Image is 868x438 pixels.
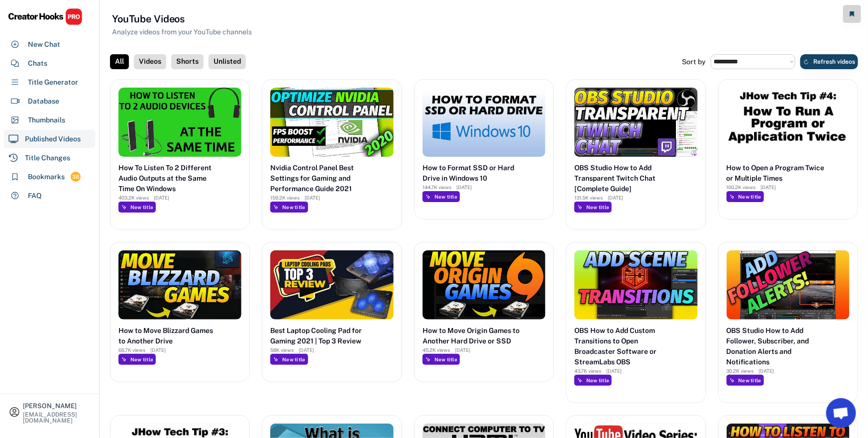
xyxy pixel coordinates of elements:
[739,377,761,384] div: New title
[23,412,91,424] div: [EMAIL_ADDRESS][DOMAIN_NAME]
[273,356,279,362] img: MagicMajor%20%282%29.svg
[25,153,70,163] div: Title Changes
[574,88,697,157] img: hqdefault.jpg
[826,398,856,428] a: Open chat
[574,250,697,320] img: hqdefault.jpg
[574,163,674,194] div: OBS Studio How to Add Transparent Twitch Chat [Complete Guide]
[25,134,81,144] div: Published Videos
[121,356,127,362] img: MagicMajor%20%282%29.svg
[455,346,470,354] div: [DATE]
[150,346,166,354] div: [DATE]
[425,194,431,200] img: MagicMajor%20%282%29.svg
[28,172,65,182] div: Bookmarks
[28,191,42,201] div: FAQ
[171,54,204,69] div: Shorts
[423,250,545,320] img: hqdefault.jpg
[134,54,166,69] div: Videos
[282,204,305,211] div: New title
[118,163,218,194] div: How To Listen To 2 Different Audio Outputs at the Same Time On Windows
[28,77,78,88] div: Title Generator
[118,250,241,320] img: hqdefault.jpg
[434,356,457,363] div: New title
[270,163,370,194] div: Nvidia Control Panel Best Settings for Gaming and Performance Guide 2021
[727,184,756,191] div: 100.2K views
[118,88,241,157] img: hqdefault.jpg
[759,367,774,375] div: [DATE]
[130,204,153,211] div: New title
[28,115,65,125] div: Thumbnails
[121,204,127,210] img: MagicMajor%20%282%29.svg
[299,346,314,354] div: [DATE]
[813,59,855,65] span: Refresh videos
[8,8,83,25] img: CHPRO%20Logo.svg
[270,326,370,346] div: Best Laptop Cooling Pad for Gaming 2021 | Top 3 Review
[270,88,393,157] img: hqdefault.jpg
[118,194,149,202] div: 403.2K views
[456,184,472,191] div: [DATE]
[112,12,185,26] h3: YouTube Videos
[282,356,305,363] div: New title
[727,163,826,184] div: How to Open a Program Twice or Multiple Times
[28,96,59,107] div: Database
[423,184,451,191] div: 144.7K views
[586,377,609,384] div: New title
[727,250,850,320] img: hqdefault.jpg
[28,39,60,50] div: New Chat
[273,204,279,210] img: MagicMajor%20%282%29.svg
[270,194,300,202] div: 159.2K views
[729,377,735,383] img: MagicMajor%20%282%29.svg
[586,204,609,211] div: New title
[739,194,761,200] div: New title
[112,27,252,37] div: Analyze videos from your YouTube channels
[118,326,218,346] div: How to Move Blizzard Games to Another Drive
[423,346,450,354] div: 45.2K views
[608,194,623,202] div: [DATE]
[28,58,47,69] div: Chats
[154,194,169,202] div: [DATE]
[71,173,81,181] div: 38
[423,163,522,184] div: How to Format SSD or Hard Drive in Windows 10
[118,346,145,354] div: 66.7K views
[727,88,850,157] img: hqdefault.jpg
[209,54,246,69] div: Unlisted
[423,326,522,346] div: How to Move Origin Games to Another Hard Drive or SSD
[800,54,858,69] button: Refresh videos
[574,367,601,375] div: 43.7K views
[423,88,545,157] img: hqdefault.jpg
[425,356,431,362] img: MagicMajor%20%282%29.svg
[270,346,294,354] div: 58K views
[574,194,603,202] div: 131.5K views
[577,377,583,383] img: MagicMajor%20%282%29.svg
[130,356,153,363] div: New title
[23,403,91,409] div: [PERSON_NAME]
[606,367,622,375] div: [DATE]
[434,194,457,200] div: New title
[729,194,735,200] img: MagicMajor%20%282%29.svg
[577,204,583,210] img: MagicMajor%20%282%29.svg
[727,367,754,375] div: 30.2K views
[761,184,776,191] div: [DATE]
[110,54,129,69] div: All
[270,250,393,320] img: hqdefault.jpg
[727,326,826,367] div: OBS Studio How to Add Follower, Subscriber, and Donation Alerts and Notifications
[574,326,674,367] div: OBS How to Add Custom Transitions to Open Broadcaster Software or StreamLabs OBS
[305,194,320,202] div: [DATE]
[682,58,706,65] div: Sort by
